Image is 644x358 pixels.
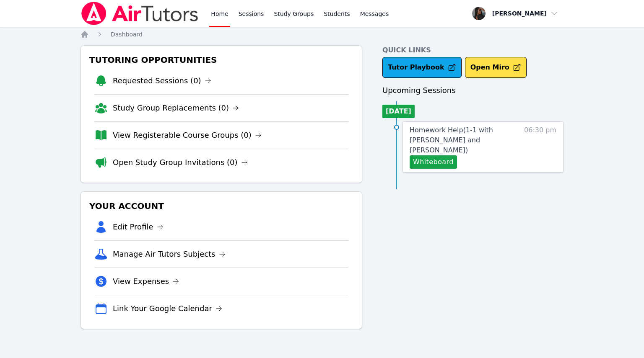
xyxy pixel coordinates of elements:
[360,10,389,18] span: Messages
[382,45,563,55] h4: Quick Links
[113,276,179,287] a: View Expenses
[382,85,563,96] h3: Upcoming Sessions
[382,57,462,78] a: Tutor Playbook
[113,129,262,141] a: View Registerable Course Groups (0)
[113,248,226,260] a: Manage Air Tutors Subjects
[113,303,222,314] a: Link Your Google Calendar
[410,155,457,169] button: Whiteboard
[524,125,556,169] span: 06:30 pm
[88,52,355,67] h3: Tutoring Opportunities
[113,157,248,168] a: Open Study Group Invitations (0)
[113,75,211,87] a: Requested Sessions (0)
[410,126,493,154] span: Homework Help ( 1-1 with [PERSON_NAME] and [PERSON_NAME] )
[80,2,199,25] img: Air Tutors
[410,125,520,155] a: Homework Help(1-1 with [PERSON_NAME] and [PERSON_NAME])
[465,57,527,78] button: Open Miro
[111,31,143,38] span: Dashboard
[111,30,143,39] a: Dashboard
[113,102,239,114] a: Study Group Replacements (0)
[88,198,355,214] h3: Your Account
[113,221,164,233] a: Edit Profile
[80,30,563,39] nav: Breadcrumb
[382,105,415,118] li: [DATE]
